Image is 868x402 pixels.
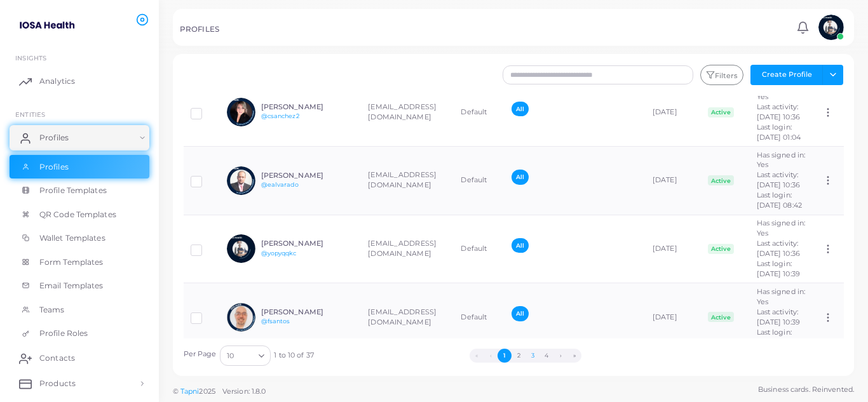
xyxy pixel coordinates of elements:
td: [EMAIL_ADDRESS][DOMAIN_NAME] [361,78,454,147]
span: Form Templates [39,257,104,268]
h5: PROFILES [180,25,219,34]
label: Per Page [184,349,217,359]
h6: [PERSON_NAME] [261,171,355,180]
button: Go to next page [553,349,567,363]
a: Email Templates [10,274,149,298]
button: Go to page 1 [498,349,512,363]
td: Default [454,283,505,352]
button: Go to page 2 [512,349,526,363]
a: Profile Roles [10,321,149,345]
span: Last activity: [DATE] 10:36 [757,102,800,121]
span: All [512,238,529,253]
span: All [512,102,529,116]
a: Contacts [10,345,149,371]
span: Profiles [39,161,69,173]
h6: [PERSON_NAME] [261,308,355,316]
a: @ealvarado [261,181,299,188]
span: Profiles [39,132,69,144]
span: Active [708,175,735,185]
td: [EMAIL_ADDRESS][DOMAIN_NAME] [361,215,454,283]
a: Products [10,371,149,396]
img: avatar [227,234,255,263]
h6: [PERSON_NAME] [261,103,355,111]
td: [EMAIL_ADDRESS][DOMAIN_NAME] [361,147,454,215]
span: QR Code Templates [39,209,116,220]
a: @fsantos [261,318,290,325]
td: [DATE] [646,283,701,352]
td: [DATE] [646,215,701,283]
a: Tapni [180,387,200,396]
span: Active [708,312,735,322]
span: Business cards. Reinvented. [758,384,854,395]
span: 2025 [199,386,215,397]
ul: Pagination [314,349,738,363]
input: Search for option [235,349,254,363]
img: avatar [227,303,255,332]
a: QR Code Templates [10,203,149,227]
a: Profiles [10,125,149,151]
span: Last activity: [DATE] 10:36 [757,239,800,258]
span: ENTITIES [15,111,45,118]
span: Has signed in: Yes [757,151,806,170]
span: Wallet Templates [39,232,105,244]
span: Analytics [39,76,75,87]
span: Has signed in: Yes [757,287,806,306]
a: Profile Templates [10,178,149,203]
button: Create Profile [750,65,823,85]
span: Teams [39,304,65,316]
button: Go to page 4 [539,349,553,363]
span: Active [708,244,735,254]
td: Default [454,147,505,215]
a: avatar [815,15,847,40]
span: Contacts [39,352,75,364]
a: Wallet Templates [10,226,149,250]
span: Last login: [DATE] 23:53 [757,328,800,347]
span: Email Templates [39,280,104,291]
td: Default [454,215,505,283]
span: Has signed in: Yes [757,218,806,238]
span: Profile Roles [39,328,88,339]
a: Analytics [10,69,149,94]
td: Default [454,78,505,147]
span: Profile Templates [39,185,107,196]
a: @yopyqqkc [261,250,297,257]
a: @csanchez2 [261,112,299,119]
img: logo [11,12,82,36]
button: Go to last page [567,349,581,363]
button: Filters [700,65,743,85]
button: Go to page 3 [526,349,539,363]
span: Has signed in: Yes [757,82,806,101]
span: Last login: [DATE] 10:39 [757,259,800,278]
span: Last activity: [DATE] 10:36 [757,170,800,189]
td: [DATE] [646,78,701,147]
div: Search for option [220,345,271,366]
span: 1 to 10 of 37 [274,351,313,361]
span: Active [708,107,735,117]
span: Products [39,378,76,389]
span: INSIGHTS [15,54,46,62]
td: [EMAIL_ADDRESS][DOMAIN_NAME] [361,283,454,352]
span: © [173,386,266,397]
h6: [PERSON_NAME] [261,239,355,248]
a: Form Templates [10,250,149,274]
td: [DATE] [646,147,701,215]
img: avatar [227,98,255,126]
span: Last login: [DATE] 08:42 [757,191,802,210]
span: Version: 1.8.0 [222,387,266,396]
a: Profiles [10,155,149,179]
span: 10 [227,349,234,363]
img: avatar [227,166,255,195]
img: avatar [818,15,844,40]
a: Teams [10,298,149,322]
span: All [512,170,529,184]
span: All [512,306,529,321]
span: Last login: [DATE] 01:04 [757,123,801,142]
span: Last activity: [DATE] 10:39 [757,307,800,326]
